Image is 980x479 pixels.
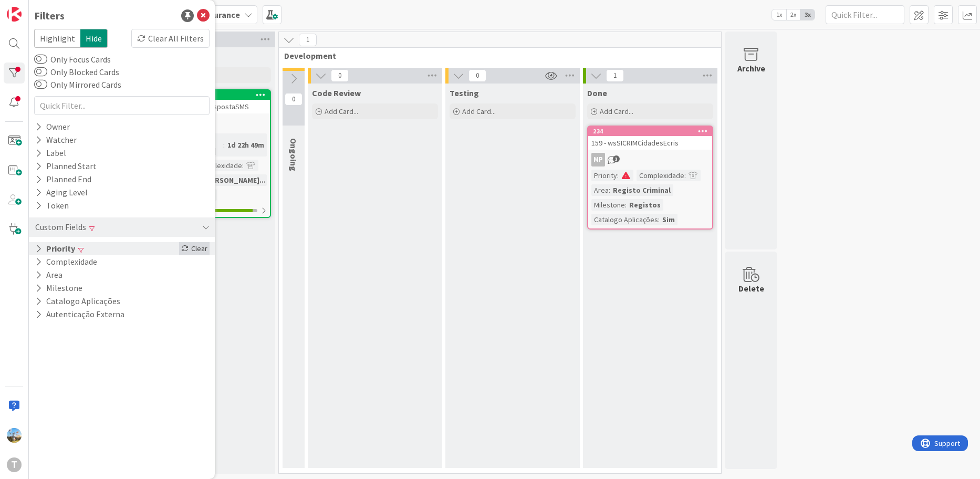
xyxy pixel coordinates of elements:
[299,34,317,46] span: 1
[588,127,712,136] div: 234
[284,50,708,61] span: Development
[223,139,225,151] span: :
[617,170,619,181] span: :
[34,29,80,48] span: Highlight
[34,67,47,77] button: Only Blocked Cards
[34,160,98,173] div: Planned Start
[225,139,267,151] div: 1d 22h 49m
[826,5,904,24] input: Quick Filter...
[80,29,108,48] span: Hide
[587,88,607,98] span: Done
[658,214,660,225] span: :
[450,88,479,98] span: Testing
[625,199,627,211] span: :
[462,107,496,116] span: Add Card...
[591,184,609,196] div: Area
[7,7,22,22] img: Visit kanbanzone.com
[325,107,358,116] span: Add Card...
[34,308,126,321] button: Autenticação Externa
[591,214,658,225] div: Catalogo Aplicações
[738,282,764,295] div: Delete
[613,155,620,162] span: 3
[22,2,48,14] span: Support
[786,9,800,20] span: 2x
[34,8,65,24] div: Filters
[588,153,712,166] div: MP
[34,147,67,160] div: Label
[660,214,677,225] div: Sim
[609,184,610,196] span: :
[468,69,486,82] span: 0
[684,170,686,181] span: :
[600,107,633,116] span: Add Card...
[591,153,605,166] div: MP
[34,54,47,65] button: Only Focus Cards
[7,457,22,472] div: T
[194,160,242,171] div: Complexidade
[606,69,624,82] span: 1
[34,255,98,268] button: Complexidade
[331,69,349,82] span: 0
[34,173,92,186] div: Planned End
[7,428,22,443] img: DG
[637,170,684,181] div: Complexidade
[34,133,78,147] div: Watcher
[288,138,299,171] span: Ongoing
[610,184,673,196] div: Registo Criminal
[34,282,84,295] button: Milestone
[34,53,111,66] label: Only Focus Cards
[34,186,89,199] div: Aging Level
[34,242,76,255] button: Priority
[242,160,244,171] span: :
[588,127,712,150] div: 234159 - wsSICRIMCidadesEcris
[627,199,663,211] div: Registos
[34,78,121,91] label: Only Mirrored Cards
[131,29,210,48] div: Clear All Filters
[285,93,303,106] span: 0
[312,88,361,98] span: Code Review
[34,268,64,282] button: Area
[34,120,71,133] div: Owner
[591,170,617,181] div: Priority
[34,199,70,212] div: Token
[34,79,47,90] button: Only Mirrored Cards
[34,96,210,115] input: Quick Filter...
[588,136,712,150] div: 159 - wsSICRIMCidadesEcris
[168,174,268,186] div: Comuns - [PERSON_NAME]...
[179,242,210,255] div: Clear
[591,199,625,211] div: Milestone
[772,9,786,20] span: 1x
[800,9,815,20] span: 3x
[34,295,121,308] button: Catalogo Aplicações
[593,128,712,135] div: 234
[737,62,765,75] div: Archive
[34,66,119,78] label: Only Blocked Cards
[34,221,87,234] div: Custom Fields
